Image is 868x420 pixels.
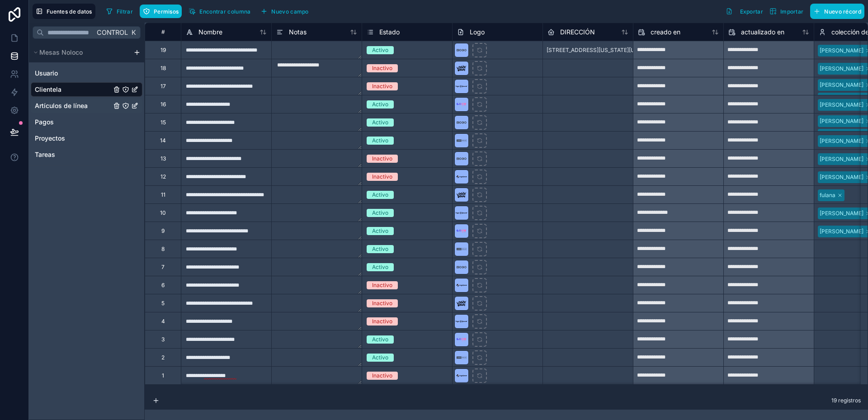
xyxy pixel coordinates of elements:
[766,4,807,19] button: Importar
[35,118,54,126] font: Pagos
[29,42,144,166] div: contenido desplazable
[160,101,166,108] font: 16
[97,28,128,37] font: Control
[160,119,166,126] font: 15
[820,192,835,198] font: fulana
[160,47,166,53] font: 19
[651,28,680,36] font: creado en
[161,318,165,325] font: 4
[831,397,861,404] font: 19 registros
[47,8,92,15] font: Fuentes de datos
[289,28,307,36] font: Notas
[741,28,784,36] font: actualizado en
[160,209,166,216] font: 10
[160,65,166,71] font: 18
[132,28,136,37] font: K
[198,28,222,36] font: Nombre
[820,228,863,235] font: [PERSON_NAME]
[161,354,165,361] font: 2
[161,191,165,198] font: 11
[35,69,58,77] font: Usuario
[199,8,250,15] font: Encontrar columna
[372,119,388,126] font: Activo
[810,4,864,19] button: Nuevo récord
[160,137,166,144] font: 14
[31,82,142,97] a: Clientela
[372,227,388,234] font: Activo
[372,155,392,162] font: Inactivo
[161,300,165,307] font: 5
[160,155,166,162] font: 13
[372,245,388,252] font: Activo
[780,8,803,15] font: Importar
[161,245,165,252] font: 8
[372,65,392,71] font: Inactivo
[372,354,388,361] font: Activo
[31,66,142,80] a: Usuario
[161,264,165,270] font: 7
[257,5,311,18] button: Nuevo campo
[372,318,392,325] font: Inactivo
[31,46,130,59] button: Mesas Noloco
[185,5,254,18] button: Encontrar columna
[33,4,95,19] button: Fuentes de datos
[372,191,388,198] font: Activo
[372,282,392,288] font: Inactivo
[161,28,165,35] font: #
[372,209,388,216] font: Activo
[31,99,142,113] a: Artículos de línea
[31,147,142,162] a: Tareas
[35,134,65,142] font: Proyectos
[820,65,863,72] font: [PERSON_NAME]
[35,151,55,158] font: Tareas
[31,115,142,129] a: Pagos
[372,264,388,270] font: Activo
[160,83,166,90] font: 17
[161,227,165,234] font: 9
[820,47,863,54] font: [PERSON_NAME]
[162,372,164,379] font: 1
[372,47,388,53] font: Activo
[372,101,388,108] font: Activo
[560,28,595,36] font: DIRECCIÓN
[372,83,392,90] font: Inactivo
[140,5,185,18] a: Permisos
[117,8,133,15] font: Filtrar
[820,174,863,180] font: [PERSON_NAME]
[820,137,863,144] font: [PERSON_NAME]
[722,4,766,19] button: Exportar
[140,5,182,18] button: Permisos
[39,48,83,56] font: Mesas Noloco
[820,81,863,88] font: [PERSON_NAME]
[372,300,392,307] font: Inactivo
[820,156,863,162] font: [PERSON_NAME]
[807,4,864,19] a: Nuevo récord
[379,28,400,36] font: Estado
[103,5,136,18] button: Filtrar
[31,131,142,146] a: Proyectos
[372,372,392,379] font: Inactivo
[35,102,88,109] font: Artículos de línea
[35,85,61,93] font: Clientela
[547,47,659,53] font: [STREET_ADDRESS][US_STATE][US_STATE]
[820,101,863,108] font: [PERSON_NAME]
[820,118,863,124] font: [PERSON_NAME]
[372,336,388,343] font: Activo
[820,210,863,217] font: [PERSON_NAME]
[470,28,485,36] font: Logo
[160,173,166,180] font: 12
[154,8,179,15] font: Permisos
[824,8,861,15] font: Nuevo récord
[372,173,392,180] font: Inactivo
[271,8,308,15] font: Nuevo campo
[161,282,165,288] font: 6
[161,336,165,343] font: 3
[372,137,388,144] font: Activo
[740,8,763,15] font: Exportar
